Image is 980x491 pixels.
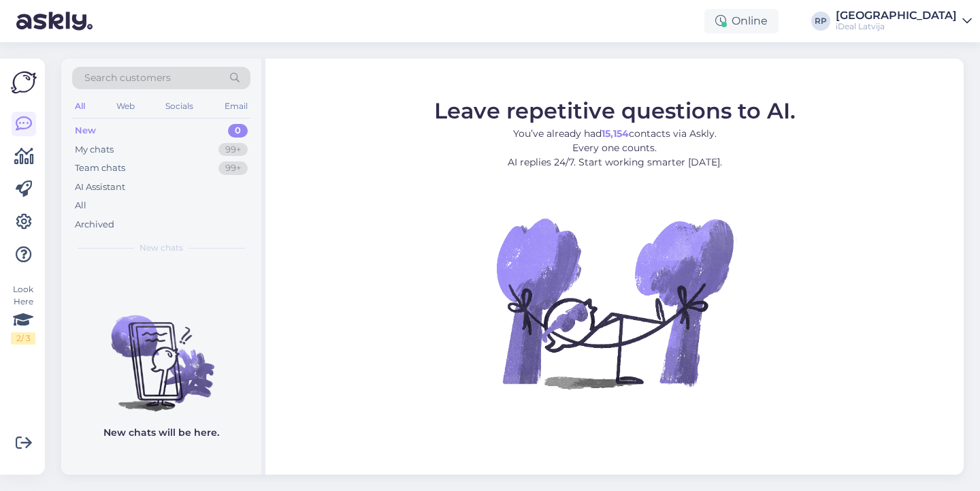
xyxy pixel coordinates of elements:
p: New chats will be here. [103,426,219,440]
div: 99+ [218,143,248,157]
div: AI Assistant [75,180,125,194]
div: RP [811,12,830,31]
p: You’ve already had contacts via Askly. Every one counts. AI replies 24/7. Start working smarter [... [434,126,796,169]
b: 15,154 [602,127,629,139]
div: 0 [228,124,248,138]
img: Askly Logo [11,69,37,95]
div: 99+ [218,161,248,175]
div: New [75,124,96,138]
div: iDeal Latvija [836,21,957,32]
div: [GEOGRAPHIC_DATA] [836,10,957,21]
div: All [72,97,88,115]
div: Socials [163,97,196,115]
div: Web [114,97,137,115]
div: Email [222,97,250,115]
span: Search customers [84,71,171,85]
img: No chats [61,291,261,413]
div: Team chats [75,161,125,175]
div: Online [704,9,779,33]
a: [GEOGRAPHIC_DATA]iDeal Latvija [836,10,972,32]
div: Look Here [11,283,35,345]
span: New chats [140,242,183,254]
div: All [75,199,86,212]
img: No Chat active [492,180,737,425]
span: Leave repetitive questions to AI. [434,97,796,123]
div: My chats [75,143,114,157]
div: Archived [75,218,114,232]
div: 2 / 3 [11,332,35,345]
